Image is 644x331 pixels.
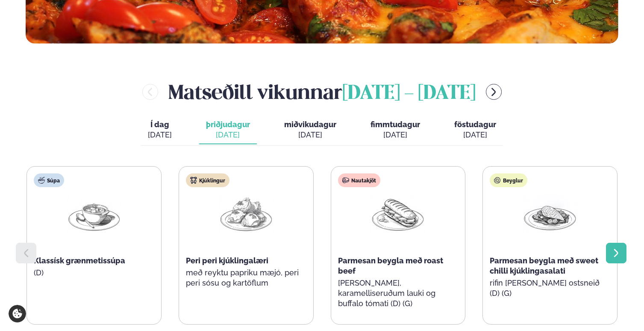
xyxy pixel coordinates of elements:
img: Panini.png [371,194,425,234]
img: Chicken-thighs.png [219,194,273,234]
div: [DATE] [206,130,250,140]
span: Í dag [148,119,172,130]
button: þriðjudagur [DATE] [199,116,257,144]
div: [DATE] [454,130,496,140]
div: [DATE] [371,130,420,140]
span: Peri peri kjúklingalæri [186,256,268,265]
p: rifin [PERSON_NAME] ostsneið (D) (G) [490,278,610,298]
span: Parmesan beygla með roast beef [338,256,443,275]
img: soup.svg [38,177,45,184]
span: Parmesan beygla með sweet chilli kjúklingasalati [490,256,598,275]
div: Nautakjöt [338,173,380,187]
span: [DATE] - [DATE] [342,84,476,103]
p: [PERSON_NAME], karamelliseruðum lauki og buffalo tómati (D) (G) [338,278,459,309]
p: með reyktu papriku mæjó, peri peri sósu og kartöflum [186,268,306,288]
img: bagle-new-16px.svg [494,177,501,184]
button: miðvikudagur [DATE] [277,116,343,144]
img: Chicken-breast.png [523,194,577,234]
h2: Matseðill vikunnar [168,78,476,106]
a: Cookie settings [9,305,26,322]
button: föstudagur [DATE] [447,116,503,144]
img: Soup.png [67,194,121,234]
span: þriðjudagur [206,120,250,129]
button: menu-btn-left [142,84,158,100]
button: menu-btn-right [486,84,502,100]
button: fimmtudagur [DATE] [364,116,427,144]
span: miðvikudagur [284,120,336,129]
span: fimmtudagur [371,120,420,129]
img: beef.svg [342,177,349,184]
div: [DATE] [148,130,172,140]
span: Klassísk grænmetissúpa [34,256,125,265]
p: (D) [34,268,154,278]
img: chicken.svg [190,177,197,184]
span: föstudagur [454,120,496,129]
div: Súpa [34,173,64,187]
div: Kjúklingur [186,173,229,187]
button: Í dag [DATE] [141,116,179,144]
div: [DATE] [284,130,336,140]
div: Beyglur [490,173,527,187]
